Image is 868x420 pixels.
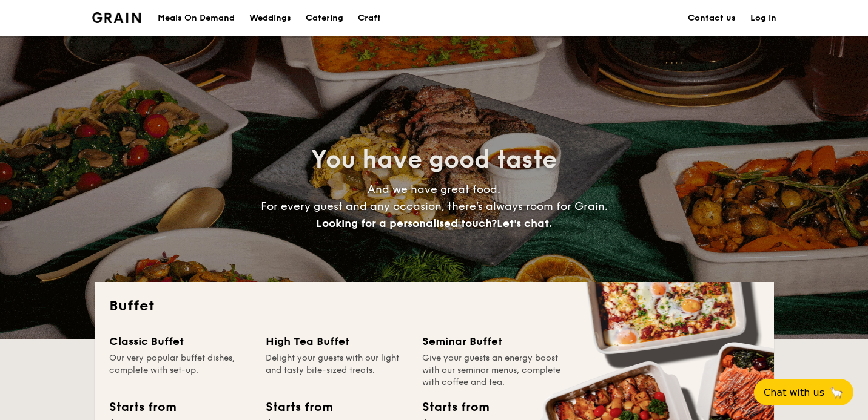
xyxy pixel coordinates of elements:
div: Give your guests an energy boost with our seminar menus, complete with coffee and tea. [422,352,564,389]
img: Grain [92,12,141,23]
div: Starts from [266,398,332,416]
div: Starts from [109,398,175,416]
div: Classic Buffet [109,333,251,350]
span: You have good taste [311,145,557,174]
span: And we have great food. For every guest and any occasion, there’s always room for Grain. [261,183,608,230]
div: High Tea Buffet [266,333,408,350]
a: Logotype [92,12,141,23]
button: Chat with us🦙 [754,379,853,405]
div: Starts from [422,398,488,416]
span: Looking for a personalised touch? [316,217,497,230]
span: Chat with us [764,387,824,398]
div: Delight your guests with our light and tasty bite-sized treats. [266,352,408,389]
span: 🦙 [829,386,844,399]
div: Seminar Buffet [422,333,564,350]
div: Our very popular buffet dishes, complete with set-up. [109,352,251,389]
span: Let's chat. [497,217,552,230]
h2: Buffet [109,297,759,316]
